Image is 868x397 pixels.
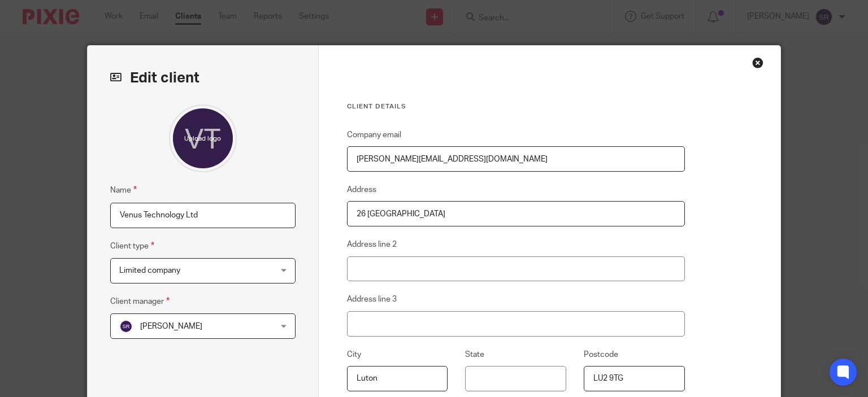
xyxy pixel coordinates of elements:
[347,102,685,111] h3: Client details
[110,184,137,197] label: Name
[140,322,202,330] span: [PERSON_NAME]
[110,239,154,252] label: Client type
[347,349,361,360] label: City
[752,57,763,68] div: Close this dialog window
[465,349,484,360] label: State
[119,320,133,333] img: svg%3E
[110,68,296,88] h2: Edit client
[347,239,397,250] label: Address line 2
[347,184,376,195] label: Address
[584,349,618,360] label: Postcode
[110,295,170,308] label: Client manager
[347,294,397,305] label: Address line 3
[347,129,401,141] label: Company email
[119,267,180,274] span: Limited company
